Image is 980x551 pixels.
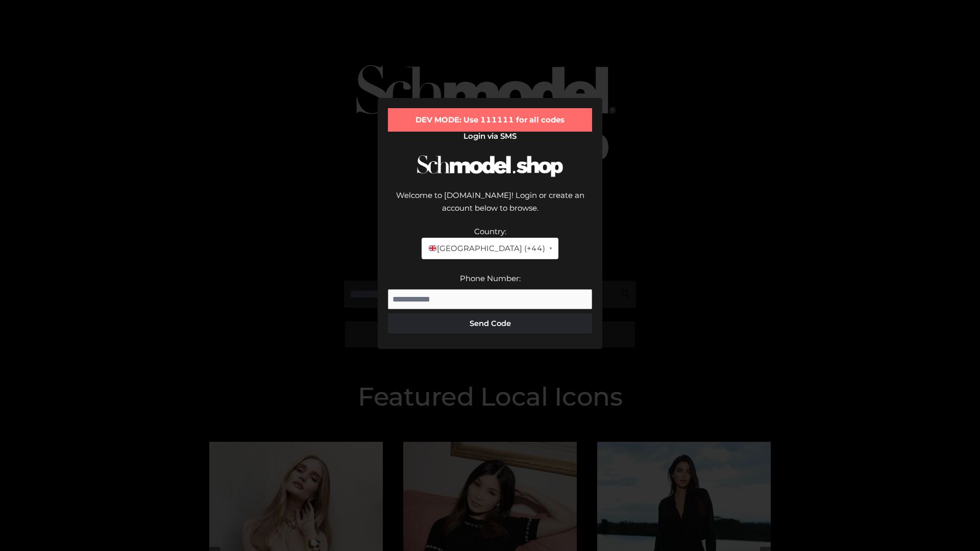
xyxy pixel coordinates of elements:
img: Schmodel Logo [413,146,567,186]
div: Welcome to [DOMAIN_NAME]! Login or create an account below to browse. [388,189,592,225]
label: Phone Number: [460,273,521,283]
div: DEV MODE: Use 111111 for all codes [388,108,592,132]
button: Send Code [388,313,592,334]
h2: Login via SMS [388,132,592,141]
img: 🇬🇧 [429,244,436,252]
label: Country: [474,227,506,236]
span: [GEOGRAPHIC_DATA] (+44) [428,242,545,255]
